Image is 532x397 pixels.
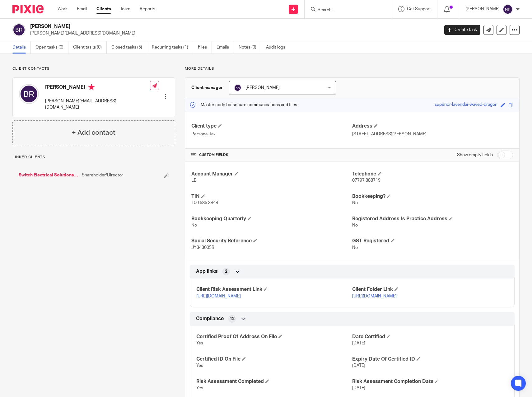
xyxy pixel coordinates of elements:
img: svg%3E [503,4,513,14]
p: Personal Tax [191,131,352,137]
h4: Risk Assessment Completion Date [352,378,508,385]
span: No [352,201,358,205]
span: No [191,223,197,227]
a: Notes (0) [239,41,261,54]
span: 12 [230,316,235,322]
p: [PERSON_NAME][EMAIL_ADDRESS][DOMAIN_NAME] [30,30,435,36]
h4: Account Manager [191,171,352,177]
span: [DATE] [352,386,365,390]
a: Emails [217,41,234,54]
a: Details [12,41,31,54]
a: Clients [96,6,111,12]
h4: Risk Assessment Completed [196,378,352,385]
p: More details [185,66,520,71]
a: Client tasks (0) [73,41,107,54]
img: svg%3E [234,84,241,91]
span: Yes [196,341,203,345]
h4: TIN [191,193,352,200]
a: Closed tasks (5) [111,41,147,54]
a: [URL][DOMAIN_NAME] [196,294,241,298]
a: Files [198,41,212,54]
img: svg%3E [19,84,39,104]
h4: Certified ID On File [196,356,352,362]
span: [DATE] [352,341,365,345]
span: [DATE] [352,363,365,368]
a: Open tasks (0) [35,41,68,54]
a: Team [120,6,130,12]
h4: Certified Proof Of Address On File [196,334,352,340]
h4: Bookkeeping? [352,193,513,200]
div: superior-lavendar-waved-dragon [435,101,497,109]
img: svg%3E [12,23,26,36]
span: No [352,223,358,227]
span: 2 [225,269,227,275]
span: Shareholder/Director [82,172,123,178]
a: Switch Electrical Solutions Limited [19,172,79,178]
h4: Address [352,123,513,129]
h4: CUSTOM FIELDS [191,152,352,157]
span: Yes [196,363,203,368]
label: Show empty fields [457,152,493,158]
span: Get Support [407,7,431,11]
h4: Expiry Date Of Certified ID [352,356,508,362]
a: Recurring tasks (1) [152,41,193,54]
span: 100 585 3848 [191,201,218,205]
input: Search [317,7,373,13]
h4: Date Certified [352,334,508,340]
h4: [PERSON_NAME] [45,84,150,92]
h4: Client type [191,123,352,129]
h2: [PERSON_NAME] [30,23,354,30]
span: App links [196,268,218,275]
p: [PERSON_NAME][EMAIL_ADDRESS][DOMAIN_NAME] [45,98,150,111]
p: Linked clients [12,155,175,160]
a: Email [77,6,87,12]
a: Reports [140,6,155,12]
a: Create task [444,25,480,35]
h4: Registered Address Is Practice Address [352,216,513,222]
p: Client contacts [12,66,175,71]
span: 07797 888719 [352,178,380,183]
span: JY343005B [191,245,214,250]
h3: Client manager [191,85,223,91]
span: Compliance [196,315,224,322]
p: Master code for secure communications and files [190,102,297,108]
p: [PERSON_NAME] [465,6,500,12]
h4: Telephone [352,171,513,177]
p: [STREET_ADDRESS][PERSON_NAME] [352,131,513,137]
h4: Bookkeeping Quarterly [191,216,352,222]
h4: Social Security Reference [191,238,352,244]
span: [PERSON_NAME] [245,86,280,90]
span: No [352,245,358,250]
a: Work [58,6,68,12]
span: Yes [196,386,203,390]
a: [URL][DOMAIN_NAME] [352,294,397,298]
img: Pixie [12,5,44,13]
h4: + Add contact [72,128,115,138]
i: Primary [88,84,95,90]
h4: GST Registered [352,238,513,244]
h4: Client Folder Link [352,286,508,293]
a: Audit logs [266,41,290,54]
h4: Client Risk Assessment Link [196,286,352,293]
span: LB [191,178,197,183]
